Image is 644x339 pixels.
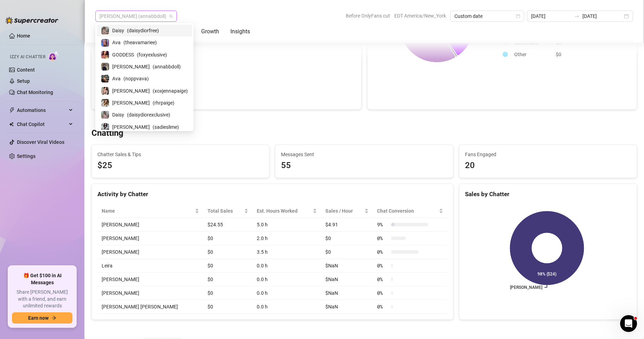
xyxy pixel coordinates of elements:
td: $0 [203,245,253,259]
span: 0 % [377,234,388,242]
span: 0 % [377,248,388,256]
span: Automations [17,105,67,116]
span: Name [102,207,193,215]
span: arrow-right [51,315,56,320]
td: $24.55 [203,218,253,232]
span: Chat Conversion [377,207,437,215]
span: ( sadieslime ) [153,123,179,131]
span: Daisy [112,27,124,34]
td: 0.0 h [253,273,321,286]
td: 0.0 h [253,300,321,314]
span: team [169,14,173,18]
span: [PERSON_NAME] [112,99,150,107]
span: 9 % [377,221,388,228]
span: ( daisydiorfree ) [127,27,159,34]
div: $0 [556,51,572,58]
span: Ava [112,39,121,46]
span: Fans Engaged [465,151,631,158]
div: Sales by Chatter [465,190,631,199]
td: $0 [203,259,253,273]
button: Earn nowarrow-right [12,312,72,324]
span: Before OnlyFans cut [346,11,390,21]
div: Est. Hours Worked [257,207,311,215]
td: $0 [203,286,253,300]
th: Chat Conversion [373,204,447,218]
span: Sales / Hour [325,207,363,215]
img: GODDESS [101,51,109,59]
td: $0 [321,245,373,259]
span: Custom date [454,11,520,21]
td: [PERSON_NAME] [97,245,203,259]
td: $NaN [321,259,373,273]
div: Growth [201,27,219,36]
span: $25 [97,159,263,172]
span: to [574,13,580,19]
span: GODDESS [112,51,134,59]
a: Chat Monitoring [17,89,53,95]
span: Ava [112,75,121,82]
td: [PERSON_NAME] [97,273,203,286]
td: $NaN [321,300,373,314]
span: swap-right [574,13,580,19]
td: $NaN [321,286,373,300]
div: 20 [465,159,631,172]
td: Other [511,49,552,60]
span: thunderbolt [9,107,15,113]
td: $0 [203,273,253,286]
span: 0 % [377,275,388,283]
span: Share [PERSON_NAME] with a friend, and earn unlimited rewards [12,289,72,310]
img: Jenna [101,87,109,95]
img: AI Chatter [48,51,59,61]
td: [PERSON_NAME] [97,232,203,245]
td: $4.91 [321,218,373,232]
td: 0.0 h [253,259,321,273]
a: Discover Viral Videos [17,139,64,145]
span: 0 % [377,262,388,270]
td: $NaN [321,273,373,286]
img: Ava [101,75,109,82]
span: Earn now [28,315,49,321]
span: ( daisydiorexclusive ) [127,111,170,119]
input: End date [582,12,623,20]
span: Chatter Sales & Tips [97,151,263,158]
td: [PERSON_NAME] [97,218,203,232]
th: Name [97,204,203,218]
span: Daisy [112,111,124,119]
img: Anna [101,63,109,71]
td: 5.0 h [253,218,321,232]
span: 0 % [377,289,388,297]
div: Activity by Chatter [97,190,447,199]
td: 2.0 h [253,232,321,245]
td: 3.5 h [253,245,321,259]
span: calendar [516,14,520,18]
td: [PERSON_NAME] [PERSON_NAME] [97,300,203,314]
td: $0 [203,232,253,245]
span: Anna (annabbdoll) [100,11,173,21]
span: EDT America/New_York [394,11,446,21]
span: ( noppvava ) [123,75,149,82]
span: [PERSON_NAME] [112,123,150,131]
th: Sales / Hour [321,204,373,218]
input: Start date [531,12,571,20]
td: $0 [321,232,373,245]
img: Ava [101,39,109,47]
td: [PERSON_NAME] [97,286,203,300]
span: ( annabbdoll ) [153,63,181,71]
img: Sadie [101,123,109,131]
img: Chat Copilot [9,122,14,127]
text: [PERSON_NAME] [510,285,542,290]
span: Izzy AI Chatter [10,54,45,60]
h3: Chatting [91,128,123,139]
td: Leira [97,259,203,273]
a: Setup [17,78,30,84]
span: Total Sales [208,207,243,215]
span: Chat Copilot [17,119,67,130]
span: [PERSON_NAME] [112,63,150,71]
img: Daisy [101,27,109,34]
img: logo-BBDzfeDw.svg [6,17,58,24]
td: 0.0 h [253,286,321,300]
a: Content [17,67,35,73]
div: Insights [230,27,250,36]
span: 0 % [377,303,388,311]
span: ( foxyexlusive ) [137,51,167,59]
